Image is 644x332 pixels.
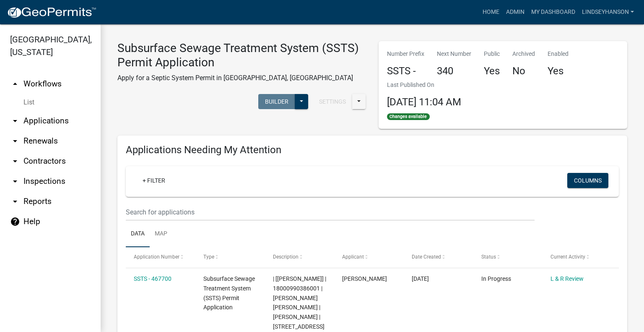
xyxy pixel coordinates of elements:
[10,176,20,186] i: arrow_drop_down
[387,50,424,58] p: Number Prefix
[551,275,584,282] a: L & R Review
[437,65,471,77] h4: 340
[126,204,535,221] input: Search for applications
[548,65,569,77] h4: Yes
[134,254,179,260] span: Application Number
[10,136,20,146] i: arrow_drop_down
[484,65,500,77] h4: Yes
[567,173,608,188] button: Columns
[412,275,429,282] span: 08/22/2025
[117,73,366,83] p: Apply for a Septic System Permit in [GEOGRAPHIC_DATA], [GEOGRAPHIC_DATA]
[528,4,579,20] a: My Dashboard
[473,247,543,267] datatable-header-cell: Status
[543,247,612,267] datatable-header-cell: Current Activity
[481,275,511,282] span: In Progress
[579,4,637,20] a: Lindseyhanson
[387,96,461,108] span: [DATE] 11:04 AM
[150,221,172,248] a: Map
[265,247,334,267] datatable-header-cell: Description
[512,50,535,58] p: Archived
[551,254,585,260] span: Current Activity
[387,81,461,89] p: Last Published On
[10,116,20,126] i: arrow_drop_down
[342,254,364,260] span: Applicant
[387,113,430,120] span: Changes available
[387,65,424,77] h4: SSTS -
[10,79,20,89] i: arrow_drop_up
[10,156,20,166] i: arrow_drop_down
[312,94,353,109] button: Settings
[273,275,326,330] span: | [Sheila Dahl] | 18000990386001 | MCCLAIN OKERSTROM | ANDREA OKERSTROM | 14153 EAGLE LAKE RD E
[273,254,299,260] span: Description
[548,50,569,58] p: Enabled
[484,50,500,58] p: Public
[258,94,295,109] button: Builder
[479,4,503,20] a: Home
[136,173,172,188] a: + Filter
[134,275,171,282] a: SSTS - 467700
[10,217,20,227] i: help
[437,50,471,58] p: Next Number
[203,254,214,260] span: Type
[195,247,265,267] datatable-header-cell: Type
[404,247,473,267] datatable-header-cell: Date Created
[481,254,496,260] span: Status
[342,275,387,282] span: Bill Schueller
[126,221,150,248] a: Data
[117,41,366,69] h3: Subsurface Sewage Treatment System (SSTS) Permit Application
[334,247,404,267] datatable-header-cell: Applicant
[10,196,20,207] i: arrow_drop_down
[412,254,441,260] span: Date Created
[126,247,195,267] datatable-header-cell: Application Number
[503,4,528,20] a: Admin
[126,144,619,156] h4: Applications Needing My Attention
[512,65,535,77] h4: No
[203,275,255,311] span: Subsurface Sewage Treatment System (SSTS) Permit Application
